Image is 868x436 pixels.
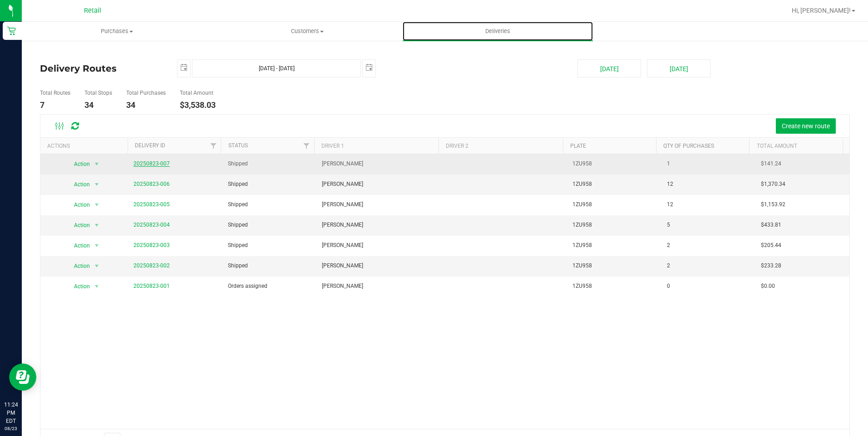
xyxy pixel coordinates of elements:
span: 1 [667,160,670,168]
a: Filter [299,138,314,153]
span: Action [66,178,91,191]
a: Purchases [22,22,212,41]
span: select [363,60,375,76]
a: Status [228,142,248,149]
span: [PERSON_NAME] [322,180,363,189]
div: Actions [47,143,124,149]
button: Create new route [776,118,836,134]
span: select [91,239,103,252]
span: [PERSON_NAME] [322,282,363,291]
a: Plate [570,143,586,149]
span: Shipped [228,200,248,209]
span: $141.24 [761,160,781,168]
span: 1ZU958 [572,180,592,189]
span: select [91,178,103,191]
span: select [178,60,190,76]
a: 20250823-007 [133,160,170,167]
span: Retail [84,7,101,15]
span: Action [66,260,91,272]
span: [PERSON_NAME] [322,221,363,229]
a: Qty of Purchases [663,143,714,149]
a: 20250823-003 [133,242,170,248]
h4: Delivery Routes [40,59,163,78]
span: $1,153.92 [761,200,785,209]
span: Orders assigned [228,282,267,291]
h4: $3,538.03 [180,101,216,110]
span: 12 [667,180,673,189]
th: Total Amount [749,138,843,154]
span: select [91,260,103,272]
span: Shipped [228,262,248,270]
span: select [91,158,103,170]
a: 20250823-002 [133,262,170,269]
button: [DATE] [577,59,641,78]
a: 20250823-006 [133,181,170,187]
span: Action [66,239,91,252]
span: $1,370.34 [761,180,785,189]
span: select [91,219,103,232]
span: Create new route [782,122,830,130]
span: 1ZU958 [572,221,592,229]
button: [DATE] [647,59,710,78]
span: 1ZU958 [572,160,592,168]
p: 11:24 PM EDT [4,401,18,425]
span: Action [66,158,91,170]
span: Shipped [228,180,248,189]
span: [PERSON_NAME] [322,241,363,250]
span: Action [66,280,91,293]
span: select [91,280,103,293]
span: 2 [667,241,670,250]
span: 1ZU958 [572,200,592,209]
span: Shipped [228,241,248,250]
a: Delivery ID [135,142,165,149]
span: Deliveries [473,27,523,35]
a: 20250823-004 [133,222,170,228]
h5: Total Stops [84,90,112,96]
iframe: Resource center [9,363,36,391]
span: 12 [667,200,673,209]
a: Customers [212,22,402,41]
a: Deliveries [403,22,593,41]
a: 20250823-001 [133,283,170,289]
span: Customers [212,27,402,35]
span: select [91,199,103,211]
p: 08/23 [4,425,18,432]
span: [PERSON_NAME] [322,262,363,270]
span: 1ZU958 [572,262,592,270]
span: Action [66,219,91,232]
th: Driver 1 [314,138,439,154]
span: $433.81 [761,221,781,229]
span: Hi, [PERSON_NAME]! [792,7,851,14]
a: 20250823-005 [133,201,170,208]
span: Action [66,199,91,211]
h5: Total Purchases [126,90,166,96]
h5: Total Routes [40,90,70,96]
span: $233.28 [761,262,781,270]
span: Shipped [228,221,248,229]
span: 0 [667,282,670,291]
span: 1ZU958 [572,282,592,291]
span: 5 [667,221,670,229]
span: $0.00 [761,282,775,291]
inline-svg: Retail [7,26,16,35]
a: Filter [206,138,221,153]
span: Shipped [228,160,248,168]
span: $205.44 [761,241,781,250]
th: Driver 2 [439,138,563,154]
span: 2 [667,262,670,270]
span: [PERSON_NAME] [322,160,363,168]
h4: 34 [84,101,112,110]
h5: Total Amount [180,90,216,96]
h4: 34 [126,101,166,110]
span: [PERSON_NAME] [322,200,363,209]
span: Purchases [22,27,212,35]
h4: 7 [40,101,70,110]
span: 1ZU958 [572,241,592,250]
